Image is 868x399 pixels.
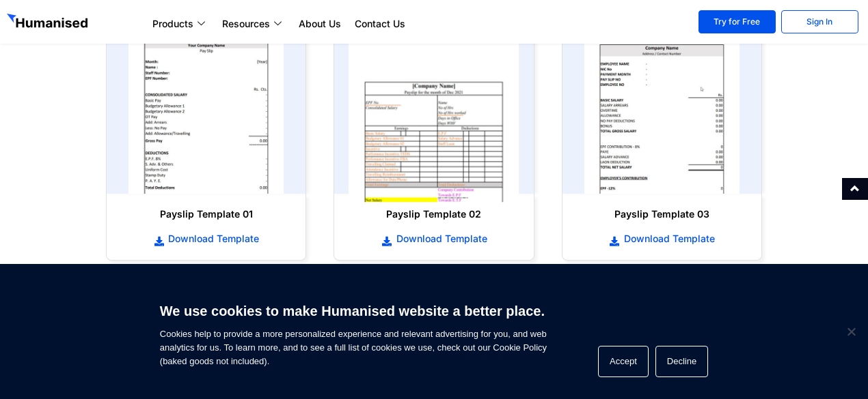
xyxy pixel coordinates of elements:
a: Products [146,16,215,32]
a: About Us [292,16,348,32]
a: Download Template [576,231,748,246]
a: Resources [215,16,292,32]
img: payslip template [584,23,740,194]
h6: Payslip Template 02 [348,207,519,221]
a: Try for Free [699,10,776,33]
h6: Payslip Template 01 [120,207,292,221]
a: Download Template [348,231,519,246]
span: Download Template [621,232,715,246]
a: Download Template [120,231,292,246]
h6: Payslip Template 03 [576,207,748,221]
button: Accept [598,346,649,377]
span: Cookies help to provide a more personalized experience and relevant advertising for you, and web ... [160,295,547,368]
img: payslip template [349,15,519,203]
a: Sign In [781,10,858,33]
h6: We use cookies to make Humanised website a better place. [160,301,547,321]
button: Decline [655,346,708,377]
span: Download Template [393,232,487,246]
img: GetHumanised Logo [7,14,90,31]
span: Decline [844,325,858,338]
span: Download Template [165,232,259,246]
img: payslip template [128,23,284,194]
a: Contact Us [348,16,412,32]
